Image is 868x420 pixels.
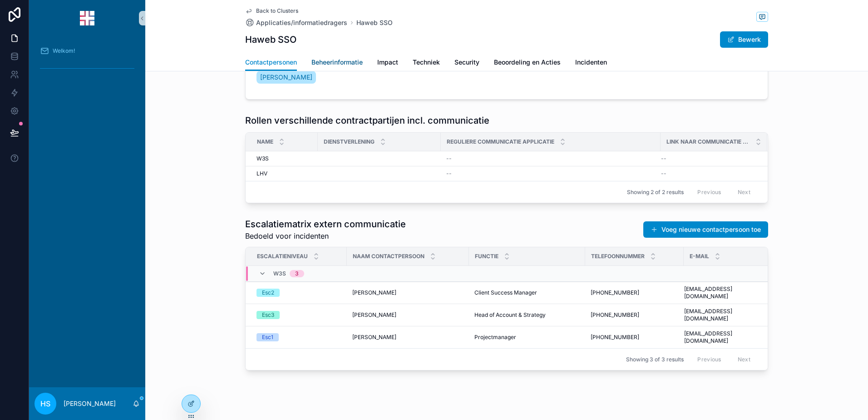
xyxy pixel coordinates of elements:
span: W3S [256,155,269,162]
a: Esc3 [256,311,341,319]
span: Client Success Manager [474,289,537,296]
a: Incidenten [575,54,607,72]
a: [EMAIL_ADDRESS][DOMAIN_NAME] [684,330,763,345]
h1: Haweb SSO [245,33,296,46]
span: Projectmanager [474,334,516,341]
span: E-mail [690,253,709,260]
span: Techniek [413,58,440,67]
span: LHV [256,170,267,177]
a: [PHONE_NUMBER] [591,311,678,319]
span: Beheerinformatie [311,58,363,67]
a: Esc1 [256,333,341,341]
a: -- [446,155,655,162]
p: [PERSON_NAME] [64,399,116,408]
a: -- [661,155,756,162]
a: Haweb SSO [356,18,393,27]
span: Dienstverlening [324,138,375,145]
span: -- [446,155,452,162]
a: Head of Account & Strategy [474,311,580,319]
button: Voeg nieuwe contactpersoon toe [643,221,768,238]
span: Showing 2 of 2 results [627,189,684,196]
h1: Escalatiematrix extern communicatie [245,218,406,230]
a: Applicaties/informatiedragers [245,18,347,27]
span: [PERSON_NAME] [260,73,312,82]
span: Escalatieniveau [257,253,308,260]
a: Client Success Manager [474,289,580,296]
div: 3 [295,270,299,277]
button: Bewerk [720,31,768,48]
span: [PHONE_NUMBER] [591,334,639,341]
span: Functie [475,253,498,260]
a: -- [661,170,756,177]
h1: Rollen verschillende contractpartijen incl. communicatie [245,114,489,127]
a: -- [446,170,655,177]
a: Esc2 [256,289,341,297]
a: Techniek [413,54,440,72]
a: Contactpersonen [245,54,297,71]
div: scrollable content [29,36,145,87]
a: Welkom! [35,43,140,59]
span: Back to Clusters [256,7,298,15]
span: Applicaties/informatiedragers [256,18,347,27]
span: Telefoonnummer [591,253,645,260]
span: Showing 3 of 3 results [626,356,684,363]
a: Projectmanager [474,334,580,341]
span: Welkom! [53,47,75,55]
span: [PERSON_NAME] [352,334,396,341]
span: Contactpersonen [245,58,297,67]
a: [EMAIL_ADDRESS][DOMAIN_NAME] [684,308,763,322]
a: LHV [256,170,312,177]
span: Naam contactpersoon [353,253,424,260]
span: -- [661,155,666,162]
div: Esc3 [262,311,274,319]
a: [PHONE_NUMBER] [591,289,678,296]
a: Beoordeling en Acties [494,54,561,72]
a: [PERSON_NAME] [256,71,316,84]
span: Reguliere communicatie applicatie [447,138,554,145]
img: App logo [80,11,94,25]
span: [PERSON_NAME] [352,311,396,319]
span: Head of Account & Strategy [474,311,546,319]
span: W3S [273,270,286,277]
span: Incidenten [575,58,607,67]
span: -- [661,170,666,177]
span: Impact [377,58,398,67]
div: Esc1 [262,333,273,341]
a: [EMAIL_ADDRESS][DOMAIN_NAME] [684,285,763,300]
span: Name [257,138,273,145]
a: [PERSON_NAME] [352,311,464,319]
a: W3S [256,155,312,162]
span: -- [446,170,452,177]
span: Beoordeling en Acties [494,58,561,67]
span: HS [40,398,50,409]
span: [PERSON_NAME] [352,289,396,296]
a: Beheerinformatie [311,54,363,72]
a: Impact [377,54,398,72]
a: [PHONE_NUMBER] [591,334,678,341]
span: [PHONE_NUMBER] [591,289,639,296]
a: Back to Clusters [245,7,298,15]
a: [PERSON_NAME] [352,334,464,341]
div: Esc2 [262,289,274,297]
span: Bedoeld voor incidenten [245,230,406,241]
span: Security [454,58,479,67]
span: Link naar communicatie app [666,138,750,145]
span: [PHONE_NUMBER] [591,311,639,319]
a: [PERSON_NAME] [352,289,464,296]
a: Security [454,54,479,72]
